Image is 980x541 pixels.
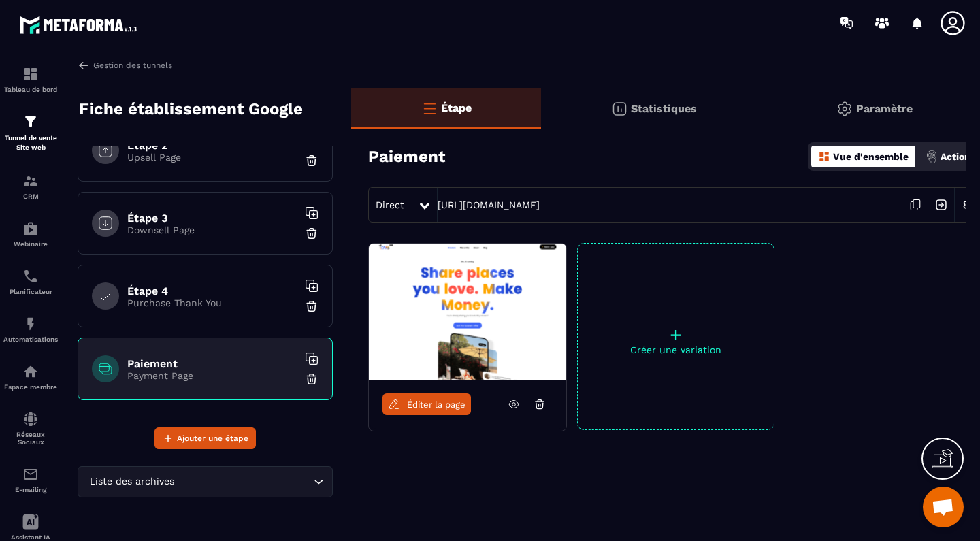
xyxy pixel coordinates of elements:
p: Créer une variation [578,344,774,355]
img: logo [19,12,142,37]
a: [URL][DOMAIN_NAME] [438,199,540,210]
img: trash [305,299,318,313]
p: Purchase Thank You [127,297,297,308]
a: automationsautomationsEspace membre [3,353,58,401]
p: Réseaux Sociaux [3,431,58,446]
input: Search for option [177,474,310,489]
button: Ajouter une étape [154,427,256,449]
a: emailemailE-mailing [3,456,58,504]
span: Liste des archives [86,474,177,489]
p: Downsell Page [127,225,297,235]
a: formationformationTunnel de vente Site web [3,103,58,163]
img: setting-gr.5f69749f.svg [836,101,853,117]
p: Paramètre [856,102,913,115]
a: formationformationCRM [3,163,58,210]
a: automationsautomationsAutomatisations [3,306,58,353]
p: CRM [3,193,58,200]
p: Espace membre [3,383,58,391]
a: schedulerschedulerPlanificateur [3,258,58,306]
a: Gestion des tunnels [78,59,172,71]
img: formation [22,114,39,130]
p: Étape [441,101,472,114]
h6: Paiement [127,357,297,370]
a: Éditer la page [382,393,471,415]
img: arrow-next.bcc2205e.svg [928,192,954,218]
img: automations [22,316,39,332]
p: Assistant IA [3,534,58,541]
p: Tunnel de vente Site web [3,133,58,152]
p: Vue d'ensemble [833,151,909,162]
img: scheduler [22,268,39,284]
img: arrow [78,59,90,71]
div: Search for option [78,466,333,497]
span: Éditer la page [407,399,465,410]
p: Fiche établissement Google [79,95,303,122]
a: automationsautomationsWebinaire [3,210,58,258]
a: social-networksocial-networkRéseaux Sociaux [3,401,58,456]
p: Webinaire [3,240,58,248]
p: E-mailing [3,486,58,493]
img: automations [22,220,39,237]
img: automations [22,363,39,380]
a: formationformationTableau de bord [3,56,58,103]
img: formation [22,66,39,82]
img: actions.d6e523a2.png [926,150,938,163]
img: social-network [22,411,39,427]
span: Ajouter une étape [177,431,248,445]
h6: Étape 4 [127,284,297,297]
div: Ouvrir le chat [923,487,964,527]
span: Direct [376,199,404,210]
p: Upsell Page [127,152,297,163]
p: Planificateur [3,288,58,295]
img: bars-o.4a397970.svg [421,100,438,116]
p: Automatisations [3,335,58,343]
img: trash [305,154,318,167]
img: formation [22,173,39,189]
h3: Paiement [368,147,445,166]
img: trash [305,227,318,240]
img: image [369,244,566,380]
img: stats.20deebd0.svg [611,101,627,117]
p: Actions [941,151,975,162]
p: Payment Page [127,370,297,381]
img: email [22,466,39,482]
p: Tableau de bord [3,86,58,93]
h6: Étape 3 [127,212,297,225]
p: + [578,325,774,344]
img: trash [305,372,318,386]
img: dashboard-orange.40269519.svg [818,150,830,163]
p: Statistiques [631,102,697,115]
